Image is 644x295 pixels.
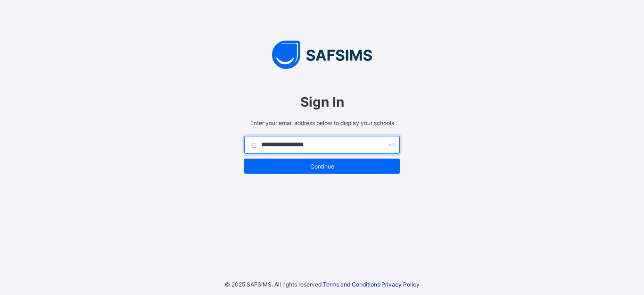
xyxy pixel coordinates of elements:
[323,281,380,288] a: Terms and Conditions
[235,41,409,69] img: SAFSIMS Logo
[225,281,323,288] span: © 2025 SAFSIMS. All rights reserved.
[381,281,420,288] a: Privacy Policy
[323,281,420,288] span: ·
[251,163,393,170] span: Continue
[244,94,400,110] span: Sign In
[244,119,400,126] span: Enter your email address below to display your schools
